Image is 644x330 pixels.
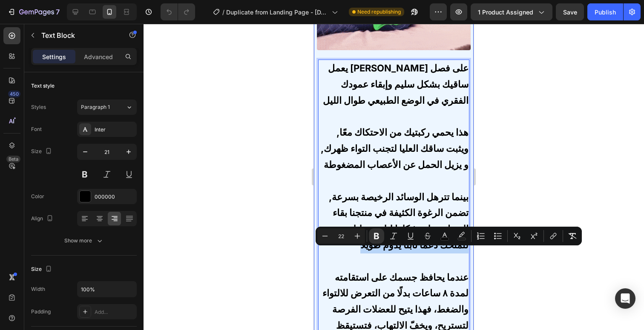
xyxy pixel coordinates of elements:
[471,3,552,20] button: 1 product assigned
[8,91,20,97] div: 450
[31,308,51,316] div: Padding
[31,82,55,90] div: Text style
[84,52,113,61] p: Advanced
[56,7,60,17] p: 7
[357,8,401,16] span: Need republishing
[64,236,104,245] div: Show more
[161,3,195,20] div: Undo/Redo
[95,126,135,134] div: Inter
[81,103,110,111] span: Paragraph 1
[31,103,46,111] div: Styles
[31,125,42,133] div: Font
[3,3,63,20] button: 7
[316,227,582,245] div: Editor contextual toolbar
[556,3,584,20] button: Save
[314,24,474,330] iframe: Design area
[31,146,54,157] div: Size
[615,288,635,309] div: Open Intercom Messenger
[6,156,20,162] div: Beta
[587,3,623,20] button: Publish
[95,308,135,316] div: Add...
[42,52,66,61] p: Settings
[31,264,54,275] div: Size
[595,8,616,17] div: Publish
[78,282,136,297] input: Auto
[31,193,44,200] div: Color
[95,193,135,201] div: 000000
[31,285,45,293] div: Width
[222,8,224,17] span: /
[563,9,577,16] span: Save
[77,100,137,115] button: Paragraph 1
[7,103,155,146] strong: هذا يحمي ركبتيك من الاحتكاك معًا, ويثبت ساقك العليا لتجنب التواء ظهرك, و يزيل الحمل عن الأعصاب ال...
[226,8,328,17] span: Duplicate from Landing Page - [DATE] 09:42:21
[31,213,55,225] div: Align
[9,39,155,82] strong: يعمل [PERSON_NAME] على فصل ساقيك بشكل سليم وإبقاء عمودك الفقري في الوضع الطبيعي طوال الليل
[31,233,137,248] button: Show more
[15,168,155,227] strong: بينما تترهل الوسائد الرخيصة بسرعة, تضمن الرغوة الكثيفة في منتجنا بقاء الوسادة على شكلها ليلة بعد ...
[478,8,533,17] span: 1 product assigned
[41,30,114,40] p: Text Block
